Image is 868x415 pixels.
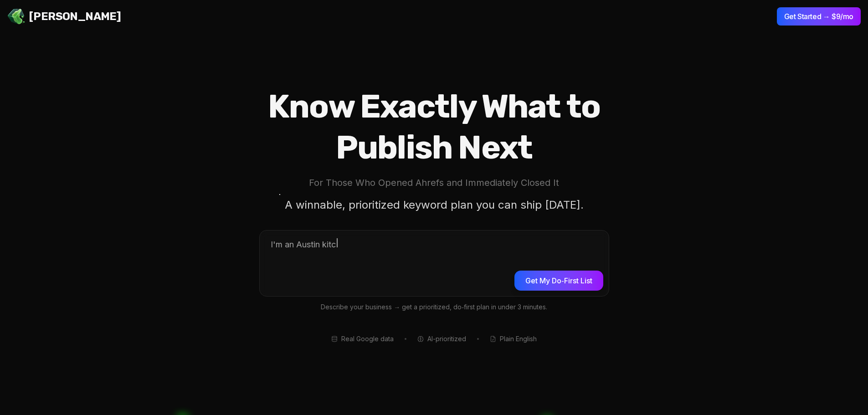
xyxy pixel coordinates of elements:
img: Jello SEO Logo [7,7,26,26]
span: Real Google data [341,334,394,343]
span: [PERSON_NAME] [29,9,121,24]
p: For Those Who Opened Ahrefs and Immediately Closed It [230,175,638,190]
button: Get Started → $9/mo [777,7,861,26]
button: Get My Do‑First List [514,271,603,291]
h1: Know Exactly What to Publish Next [230,86,638,168]
span: Plain English [500,334,537,343]
p: A winnable, prioritized keyword plan you can ship [DATE]. [279,194,589,215]
span: AI-prioritized [427,334,466,343]
p: Describe your business → get a prioritized, do‑first plan in under 3 minutes. [259,302,609,313]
